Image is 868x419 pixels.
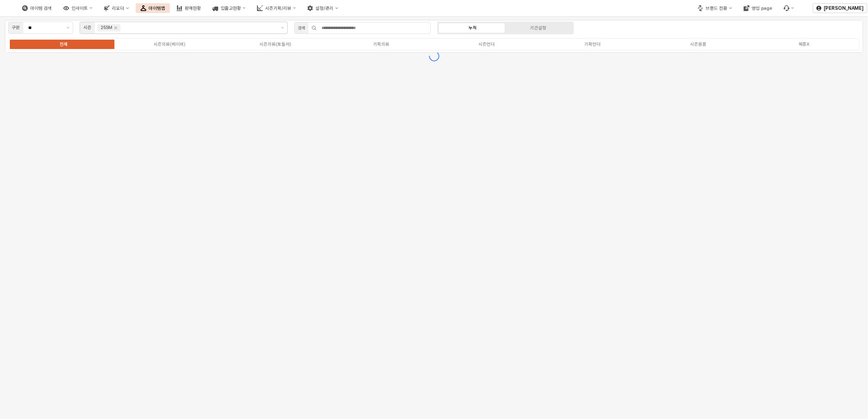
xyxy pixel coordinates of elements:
[824,5,864,11] p: [PERSON_NAME]
[117,41,223,48] label: 시즌의류(베이비)
[739,3,777,13] button: 영업 page
[114,26,117,29] div: Remove 25SM
[298,25,305,31] div: 검색
[136,3,170,13] button: 아이템맵
[101,24,112,31] div: 25SM
[584,42,601,47] div: 기획언더
[646,41,752,48] label: 시즌용품
[540,41,646,48] label: 기획언더
[99,3,134,13] button: 리오더
[83,24,92,31] div: 시즌
[221,6,241,11] div: 입출고현황
[373,42,389,47] div: 기획의류
[11,41,117,48] label: 전체
[706,6,727,11] div: 브랜드 전환
[260,42,291,47] div: 시즌의류(토들러)
[154,42,186,47] div: 시즌의류(베이비)
[223,41,329,48] label: 시즌의류(토들러)
[506,25,571,31] label: 기간설정
[302,3,343,13] button: 설정/관리
[469,25,477,31] div: 누적
[328,41,434,48] label: 기획의류
[265,6,291,11] div: 시즌기획/리뷰
[530,25,546,31] div: 기간설정
[58,3,97,13] button: 인사이트
[278,22,287,33] button: 제안 사항 표시
[149,6,165,11] div: 아이템맵
[208,3,251,13] button: 입출고현황
[479,42,495,47] div: 시즌언더
[799,42,810,47] div: 복종X
[60,42,68,47] div: 전체
[751,41,857,48] label: 복종X
[17,3,57,13] button: 아이템 검색
[752,6,772,11] div: 영업 page
[690,42,707,47] div: 시즌용품
[252,3,301,13] button: 시즌기획/리뷰
[434,41,540,48] label: 시즌언더
[185,6,201,11] div: 판매현황
[315,6,333,11] div: 설정/관리
[172,3,206,13] button: 판매현황
[112,6,124,11] div: 리오더
[30,6,52,11] div: 아이템 검색
[693,3,737,13] button: 브랜드 전환
[12,24,20,31] div: 구분
[779,3,799,13] div: 버그 제보 및 기능 개선 요청
[72,6,88,11] div: 인사이트
[813,3,867,13] button: [PERSON_NAME]
[63,22,73,33] button: 제안 사항 표시
[440,25,506,31] label: 누적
